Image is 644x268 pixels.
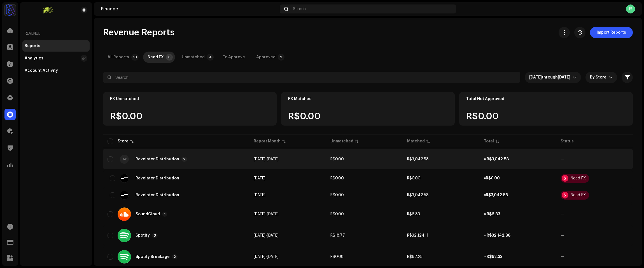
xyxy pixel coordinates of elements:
[131,54,139,61] p-badge: 10
[223,52,245,63] div: To Approve
[267,157,279,161] span: [DATE]
[136,157,179,161] div: Revelator Distribution
[108,52,129,63] div: All Reports
[486,193,508,197] span: R$3,042.58
[484,138,494,144] div: Total
[136,176,179,180] span: Revelator Distribution
[529,75,542,79] span: [DATE]
[25,68,58,73] div: Account Activity
[407,157,429,161] span: R$3,042.58
[484,212,500,216] span: ≈ R$6.83
[484,234,510,237] span: ≈ R$32,142.88
[254,193,265,197] span: [DATE]
[254,157,279,161] span: -
[484,157,509,161] span: ≈ R$3,042.58
[330,255,344,259] span: R$0.08
[25,44,40,48] div: Reports
[166,54,173,61] p-badge: 8
[22,53,90,64] re-m-nav-item: Analytics
[407,212,420,216] span: R$6.83
[561,234,628,237] re-a-table-badge: —
[407,193,429,197] span: R$3,042.58
[103,72,520,83] input: Search
[407,234,428,237] span: R$32,124.11
[256,52,276,63] div: Approved
[254,234,265,237] span: [DATE]
[330,193,344,197] span: R$0.00
[148,52,164,63] div: Need FX
[22,65,90,76] re-m-nav-item: Account Activity
[466,97,504,101] div: Total Not Approved
[561,255,628,259] re-a-table-badge: —
[573,72,577,83] div: dropdown trigger
[118,138,129,144] div: Store
[561,157,628,161] re-a-table-badge: —
[136,234,150,237] div: Spotify
[254,176,265,180] span: [DATE]
[267,212,279,216] span: [DATE]
[529,72,573,83] span: Last 3 months
[571,193,586,197] div: Need FX
[136,255,170,259] div: Spotify Breakage
[22,27,90,40] re-a-nav-header: Revenue
[330,234,345,237] span: R$18.77
[110,97,139,101] div: FX Unmatched
[561,212,628,216] re-a-table-badge: —
[4,4,16,16] img: e5bc8556-b407-468f-b79f-f97bf8540664
[254,157,265,161] span: [DATE]
[101,7,277,11] div: Finance
[22,40,90,52] re-m-nav-item: Reports
[207,54,214,61] p-badge: 4
[484,176,500,180] span: R$0.00
[330,138,353,144] div: Unmatched
[590,27,633,38] button: Import Reports
[25,7,72,13] img: 01bf8e0d-9147-47cb-aa61-f4e8bea18737
[484,193,508,197] span: R$3,042.58
[609,72,613,83] div: dropdown trigger
[407,176,421,180] span: R$0.00
[330,176,344,180] span: R$0.00
[330,212,344,216] span: R$0.00
[181,157,187,162] p-badge: 2
[293,7,306,11] span: Search
[484,176,486,180] span: ≈
[571,176,586,180] div: Need FX
[558,75,570,79] span: [DATE]
[288,97,312,101] div: FX Matched
[590,72,609,83] span: By Store
[542,75,558,79] span: through
[484,193,486,197] span: ≈
[267,255,279,259] span: [DATE]
[330,157,344,161] span: R$0.00
[254,234,279,237] span: -
[254,212,265,216] span: [DATE]
[254,255,279,259] span: -
[172,254,178,259] p-badge: 2
[182,52,205,63] div: Unmatched
[136,193,179,197] span: Revelator Distribution
[25,56,43,61] div: Analytics
[254,138,281,144] div: Report Month
[484,255,502,259] span: ≈ R$62.33
[103,27,174,38] span: Revenue Reports
[152,233,158,238] p-badge: 3
[136,212,160,216] div: SoundCloud
[597,27,626,38] span: Import Reports
[486,176,500,180] span: R$0.00
[278,54,284,61] p-badge: 2
[267,234,279,237] span: [DATE]
[162,212,167,217] p-badge: 1
[626,4,635,13] div: R
[254,212,279,216] span: -
[254,255,265,259] span: [DATE]
[407,255,423,259] span: R$62.25
[407,138,425,144] div: Matched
